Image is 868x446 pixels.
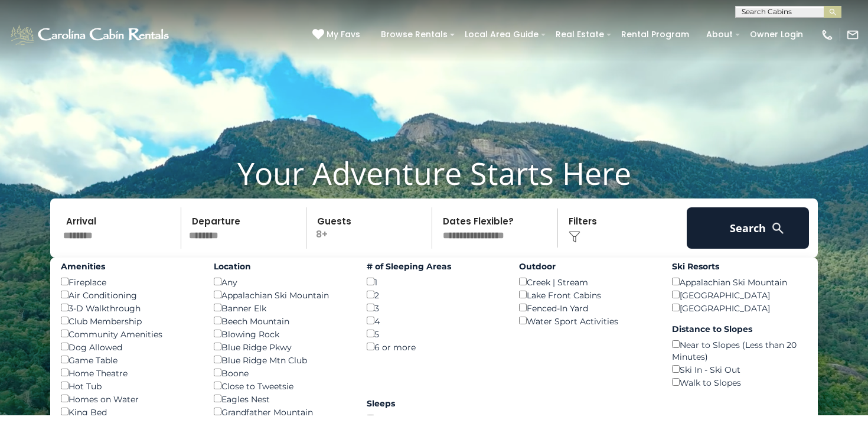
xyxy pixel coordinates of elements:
[569,231,580,243] img: filter--v1.png
[367,275,502,288] div: 1
[367,398,502,409] label: Sleeps
[821,28,834,41] img: phone-regular-white.png
[214,340,349,353] div: Blue Ridge Pkwy
[61,288,196,301] div: Air Conditioning
[214,353,349,366] div: Blue Ridge Mtn Club
[214,327,349,340] div: Blowing Rock
[214,392,349,405] div: Eagles Nest
[61,261,196,272] label: Amenities
[367,340,502,353] div: 6 or more
[846,28,859,41] img: mail-regular-white.png
[214,379,349,392] div: Close to Tweetsie
[672,301,807,314] div: [GEOGRAPHIC_DATA]
[615,25,695,44] a: Rental Program
[214,288,349,301] div: Appalachian Ski Mountain
[61,353,196,366] div: Game Table
[61,275,196,288] div: Fireplace
[214,314,349,327] div: Beech Mountain
[214,366,349,379] div: Boone
[214,261,349,272] label: Location
[519,314,654,327] div: Water Sport Activities
[367,261,502,272] label: # of Sleeping Areas
[771,221,785,236] img: search-regular-white.png
[312,28,363,41] a: My Favs
[744,25,809,44] a: Owner Login
[367,288,502,301] div: 2
[672,338,807,363] div: Near to Slopes (Less than 20 Minutes)
[61,314,196,327] div: Club Membership
[519,301,654,314] div: Fenced-In Yard
[61,379,196,392] div: Hot Tub
[672,363,807,376] div: Ski In - Ski Out
[672,323,807,335] label: Distance to Slopes
[61,405,196,418] div: King Bed
[672,275,807,288] div: Appalachian Ski Mountain
[519,261,654,272] label: Outdoor
[9,155,859,191] h1: Your Adventure Starts Here
[61,392,196,405] div: Homes on Water
[61,327,196,340] div: Community Amenities
[310,207,432,249] p: 8+
[214,275,349,288] div: Any
[459,25,544,44] a: Local Area Guide
[9,23,172,47] img: White-1-1-2.png
[550,25,610,44] a: Real Estate
[61,340,196,353] div: Dog Allowed
[367,327,502,340] div: 5
[214,405,349,418] div: Grandfather Mountain
[519,275,654,288] div: Creek | Stream
[672,376,807,389] div: Walk to Slopes
[61,301,196,314] div: 3-D Walkthrough
[214,301,349,314] div: Banner Elk
[367,301,502,314] div: 3
[672,288,807,301] div: [GEOGRAPHIC_DATA]
[327,28,360,41] span: My Favs
[672,261,807,272] label: Ski Resorts
[61,366,196,379] div: Home Theatre
[519,288,654,301] div: Lake Front Cabins
[687,207,809,249] button: Search
[367,314,502,327] div: 4
[367,412,502,425] div: 1-6
[375,25,453,44] a: Browse Rentals
[700,25,739,44] a: About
